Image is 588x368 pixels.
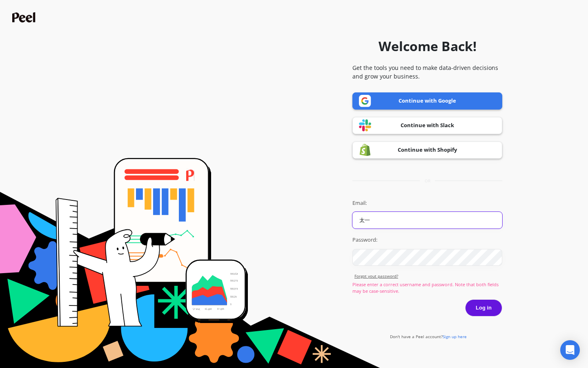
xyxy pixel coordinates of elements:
p: Get the tools you need to make data-driven decisions and grow your business. [352,63,502,81]
a: Continue with Google [352,92,502,110]
a: Forgot yout password? [354,273,502,279]
a: Don't have a Peel account?Sign up here [390,334,467,339]
span: Sign up here [443,334,467,339]
div: Open Intercom Messenger [560,340,580,360]
label: Password: [352,236,502,244]
input: you@example.com [352,212,502,229]
p: Please enter a correct username and password. Note that both fields may be case-sensitive. [352,281,502,295]
a: Continue with Slack [352,117,502,134]
img: Shopify logo [359,144,371,156]
a: Continue with Shopify [352,141,502,159]
label: Email: [352,199,502,207]
img: Google logo [359,95,371,107]
button: Log in [465,299,502,316]
img: Peel [12,12,38,22]
img: Slack logo [359,119,371,132]
div: or [352,178,502,184]
h1: Welcome Back! [379,36,477,56]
